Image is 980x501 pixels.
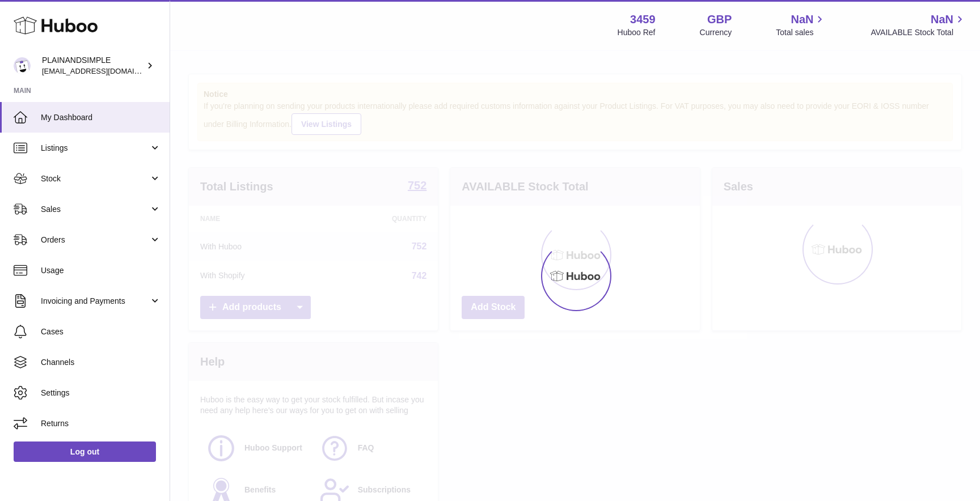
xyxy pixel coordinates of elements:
[707,12,732,27] strong: GBP
[871,12,966,38] a: NaN AVAILABLE Stock Total
[776,12,826,38] a: NaN Total sales
[41,173,149,184] span: Stock
[42,55,144,77] div: PLAINANDSIMPLE
[776,27,826,38] span: Total sales
[14,441,156,462] a: Log out
[41,265,161,276] span: Usage
[618,27,656,38] div: Huboo Ref
[931,12,953,27] span: NaN
[41,418,161,429] span: Returns
[41,326,161,337] span: Cases
[41,112,161,123] span: My Dashboard
[42,66,167,75] span: [EMAIL_ADDRESS][DOMAIN_NAME]
[791,12,813,27] span: NaN
[41,388,161,398] span: Settings
[41,143,149,154] span: Listings
[41,357,161,368] span: Channels
[630,12,656,27] strong: 3459
[41,296,149,307] span: Invoicing and Payments
[871,27,966,38] span: AVAILABLE Stock Total
[14,57,31,74] img: duco@plainandsimple.com
[41,235,149,245] span: Orders
[41,204,149,215] span: Sales
[700,27,732,38] div: Currency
